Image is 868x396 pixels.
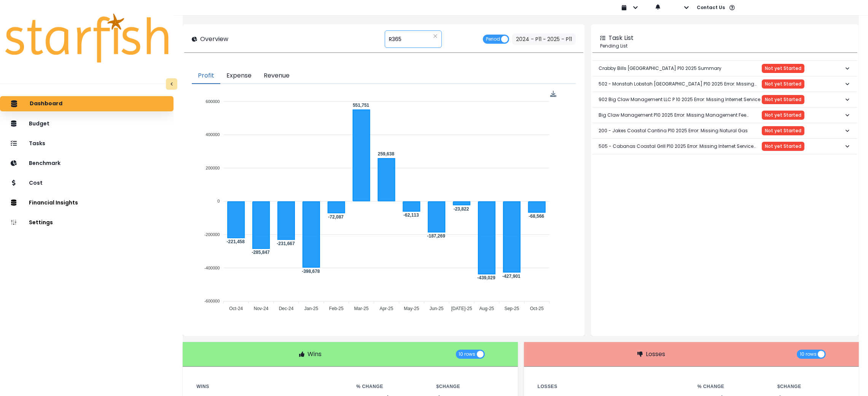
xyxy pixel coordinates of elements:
[592,92,857,107] button: 902 Big Claw Management LLC P 10 2025 Error: Missing Internet ServiceNot yet Started
[592,76,857,92] button: 502 - Monstah Lobstah [GEOGRAPHIC_DATA] P10 2025 Error: Missing Rental IncomeNot yet Started
[646,350,665,359] p: Losses
[389,31,401,47] span: R365
[592,108,857,123] button: Big Claw Management P10 2025 Error: Missing Management Fee IncomeNot yet Started
[592,123,857,138] button: 200 - Jakes Coastal Cantina P10 2025 Error: Missing Natural GasNot yet Started
[350,382,430,391] th: % Change
[765,66,801,71] span: Not yet Started
[279,306,294,312] tspan: Dec-24
[459,350,476,359] span: 10 rows
[486,35,500,44] span: Period
[217,199,220,203] tspan: 0
[430,382,510,391] th: $ Change
[29,120,49,127] p: Budget
[430,306,444,312] tspan: Jun-25
[771,382,851,391] th: $ Change
[800,350,817,359] span: 10 rows
[229,306,243,312] tspan: Oct-24
[190,382,350,391] th: Wins
[765,128,801,133] span: Not yet Started
[765,81,801,87] span: Not yet Started
[599,59,721,78] p: Crabby Bills [GEOGRAPHIC_DATA] P10 2025 Summary
[599,137,762,156] p: 505 - Cabanas Coastal Grill P10 2025 Error: Missing Internet Service Expense
[532,382,691,391] th: Losses
[304,306,319,312] tspan: Jan-25
[599,90,760,109] p: 902 Big Claw Management LLC P 10 2025 Error: Missing Internet Service
[380,306,393,312] tspan: Apr-25
[206,166,220,170] tspan: 200000
[592,139,857,154] button: 505 - Cabanas Coastal Grill P10 2025 Error: Missing Internet Service ExpenseNot yet Started
[204,299,220,303] tspan: -600000
[30,100,62,107] p: Dashboard
[204,232,220,237] tspan: -200000
[599,121,748,140] p: 200 - Jakes Coastal Cantina P10 2025 Error: Missing Natural Gas
[599,106,762,125] p: Big Claw Management P10 2025 Error: Missing Management Fee Income
[550,91,557,97] div: Menu
[530,306,544,312] tspan: Oct-25
[433,32,438,40] button: Clear
[505,306,519,312] tspan: Sep-25
[512,33,576,45] button: 2024 - P11 ~ 2025 - P11
[451,306,472,312] tspan: [DATE]-25
[204,266,220,270] tspan: -400000
[206,99,220,104] tspan: 600000
[608,33,634,43] p: Task List
[192,68,220,84] button: Profit
[258,68,296,84] button: Revenue
[479,306,494,312] tspan: Aug-25
[29,140,45,147] p: Tasks
[691,382,771,391] th: % Change
[600,43,850,49] p: Pending List
[765,97,801,102] span: Not yet Started
[599,74,762,93] p: 502 - Monstah Lobstah [GEOGRAPHIC_DATA] P10 2025 Error: Missing Rental Income
[404,306,419,312] tspan: May-25
[29,180,43,186] p: Cost
[354,306,369,312] tspan: Mar-25
[29,160,61,166] p: Benchmark
[254,306,269,312] tspan: Nov-24
[206,132,220,137] tspan: 400000
[200,35,228,44] p: Overview
[220,68,258,84] button: Expense
[765,112,801,118] span: Not yet Started
[765,144,801,149] span: Not yet Started
[550,91,557,97] img: Download Profit
[592,61,857,76] button: Crabby Bills [GEOGRAPHIC_DATA] P10 2025 SummaryNot yet Started
[433,34,438,38] svg: close
[307,350,322,359] p: Wins
[329,306,344,312] tspan: Feb-25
